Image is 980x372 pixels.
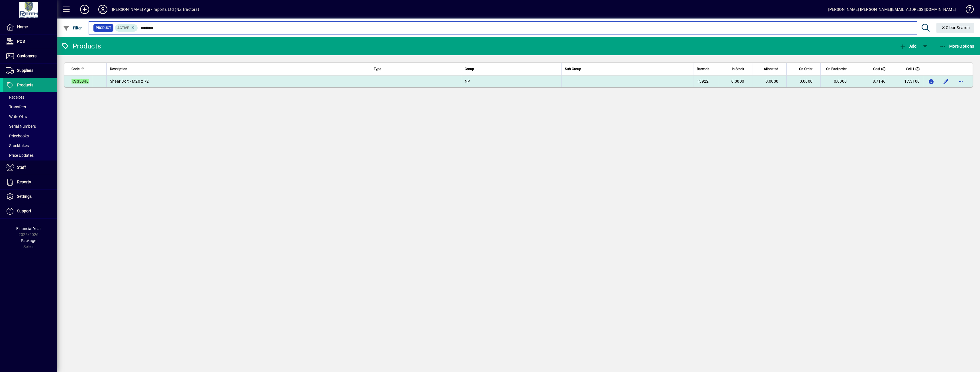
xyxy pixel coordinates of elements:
div: Code [72,66,89,72]
span: Sub Group [565,66,581,72]
div: Sub Group [565,66,690,72]
span: Cost ($) [873,66,885,72]
button: More Options [938,41,976,51]
span: 0.0000 [765,79,779,84]
td: 17.3100 [889,76,923,87]
span: Support [17,209,31,213]
a: Pricebooks [3,131,57,141]
a: Support [3,204,57,218]
button: Edit [942,77,951,86]
div: [PERSON_NAME] Agri-Imports Ltd (NZ Tractors) [112,5,199,14]
span: On Order [799,66,812,72]
span: Settings [17,194,32,199]
a: Serial Numbers [3,121,57,131]
span: Filter [63,26,82,30]
span: 0.0000 [800,79,813,84]
span: Stocktakes [6,143,29,148]
button: Add [75,4,94,15]
mat-chip: Activation Status: Active [115,24,138,32]
em: KV35048 [72,79,89,84]
div: On Backorder [824,66,852,72]
span: 15922 [697,79,709,84]
span: Barcode [697,66,709,72]
span: NP [465,79,470,84]
span: Allocated [764,66,778,72]
a: Home [3,20,57,34]
a: Write Offs [3,112,57,121]
span: Pricebooks [6,134,29,138]
span: Serial Numbers [6,124,36,129]
span: Product [96,25,111,31]
span: Price Updates [6,153,34,158]
div: Group [465,66,558,72]
span: 0.0000 [834,79,847,84]
span: Code [72,66,79,72]
span: Sell 1 ($) [906,66,920,72]
span: Add [899,44,916,48]
div: Barcode [697,66,714,72]
a: Stocktakes [3,141,57,151]
div: Description [110,66,367,72]
span: Write Offs [6,114,27,119]
div: [PERSON_NAME] [PERSON_NAME][EMAIL_ADDRESS][DOMAIN_NAME] [828,5,956,14]
span: Customers [17,54,36,58]
span: Shear Bolt - M20 x 72 [110,79,149,84]
span: Receipts [6,95,24,99]
div: Allocated [756,66,783,72]
span: Staff [17,165,26,170]
a: Transfers [3,102,57,112]
span: More Options [940,44,974,48]
a: Customers [3,49,57,63]
a: Suppliers [3,64,57,78]
a: Price Updates [3,151,57,160]
button: Profile [94,4,112,15]
span: Type [374,66,381,72]
button: Clear [936,23,975,33]
a: Receipts [3,92,57,102]
span: Products [17,83,33,87]
span: Suppliers [17,68,33,73]
a: Reports [3,175,57,189]
span: Transfers [6,105,26,109]
span: POS [17,39,25,44]
span: Financial Year [16,226,41,231]
span: On Backorder [826,66,847,72]
a: Staff [3,160,57,175]
button: More options [956,77,965,86]
div: Type [374,66,458,72]
button: Filter [62,23,83,33]
a: POS [3,34,57,49]
span: 0.0000 [731,79,744,84]
span: Package [21,238,36,243]
span: Home [17,25,28,29]
td: 8.7146 [855,76,889,87]
span: Group [465,66,474,72]
span: In Stock [732,66,744,72]
span: Clear Search [941,25,970,30]
div: Products [61,42,101,51]
span: Active [117,26,129,30]
span: Description [110,66,127,72]
a: Settings [3,190,57,204]
div: On Order [790,66,818,72]
span: Reports [17,180,31,184]
a: Knowledge Base [961,1,973,20]
div: In Stock [722,66,749,72]
button: Add [898,41,918,51]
